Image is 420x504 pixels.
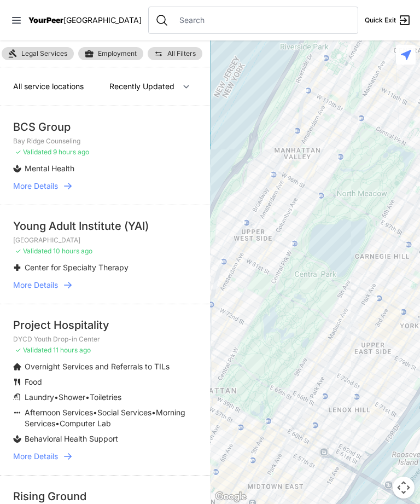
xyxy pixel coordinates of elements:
a: More Details [13,280,197,291]
span: All Filters [167,50,196,57]
span: ✓ Validated [15,346,51,354]
span: More Details [13,451,58,462]
a: Open this area in Google Maps (opens a new window) [213,490,249,504]
span: Legal Services [21,49,67,58]
span: 10 hours ago [53,247,92,255]
a: More Details [13,181,197,192]
input: Search [173,15,351,26]
span: 9 hours ago [53,148,89,156]
span: Social Services [97,408,151,417]
div: Project Hospitality [13,317,197,333]
span: • [93,408,97,417]
span: ✓ Validated [15,247,51,255]
span: Toiletries [90,392,121,402]
div: Young Adult Institute (YAI) [13,218,197,234]
span: Center for Specialty Therapy [25,263,129,272]
span: • [54,392,59,402]
span: ✓ Validated [15,148,51,156]
a: Quick Exit [365,14,411,27]
span: Laundry [25,392,54,402]
a: YourPeer[GEOGRAPHIC_DATA] [28,17,142,24]
a: Legal Services [2,47,74,60]
span: Mental Health [25,164,74,173]
div: Rising Ground [13,489,197,504]
span: 11 hours ago [53,346,91,354]
a: All Filters [148,47,202,60]
a: Employment [78,47,143,60]
span: Overnight Services and Referrals to TILs [25,362,170,371]
span: • [85,392,90,402]
p: [GEOGRAPHIC_DATA] [13,236,197,245]
div: BCS Group [13,119,197,135]
span: Food [25,377,42,386]
span: More Details [13,280,58,291]
span: Employment [98,49,137,58]
img: Google [213,490,249,504]
span: • [151,408,156,417]
p: Bay Ridge Counseling [13,137,197,146]
span: Quick Exit [365,16,396,25]
span: Behavioral Health Support [25,434,118,443]
span: More Details [13,181,58,192]
span: [GEOGRAPHIC_DATA] [63,15,142,25]
button: Map camera controls [393,477,415,499]
a: More Details [13,451,197,462]
span: All service locations [13,82,84,91]
span: • [55,419,60,428]
span: Computer Lab [60,419,111,428]
span: YourPeer [28,15,63,25]
p: DYCD Youth Drop-in Center [13,335,197,344]
span: Shower [59,392,85,402]
span: Afternoon Services [25,408,93,417]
